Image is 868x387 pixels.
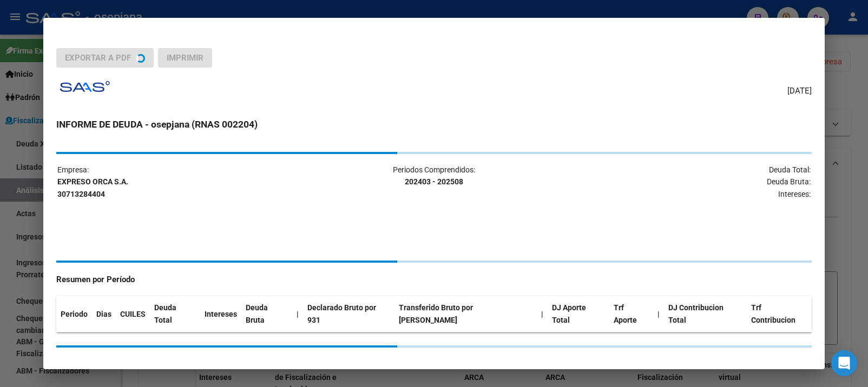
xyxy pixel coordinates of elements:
[664,296,747,332] th: DJ Contribucion Total
[56,117,812,131] h3: INFORME DE DEUDA - osepjana (RNAS 002204)
[747,296,812,332] th: Trf Contribucion
[158,48,212,68] button: Imprimir
[92,296,116,332] th: Dias
[537,296,548,332] th: |
[57,177,128,198] strong: EXPRESO ORCA S.A. 30713284404
[200,296,241,332] th: Intereses
[57,164,308,201] p: Empresa:
[56,273,812,286] h4: Resumen por Período
[548,296,609,332] th: DJ Aporte Total
[116,296,150,332] th: CUILES
[653,296,664,332] th: |
[560,164,811,201] p: Deuda Total: Deuda Bruta: Intereses:
[405,177,463,186] strong: 202403 - 202508
[56,296,92,332] th: Periodo
[394,296,536,332] th: Transferido Bruto por [PERSON_NAME]
[292,296,303,332] th: |
[150,296,200,332] th: Deuda Total
[56,48,154,68] button: Exportar a PDF
[65,53,131,63] span: Exportar a PDF
[303,296,394,332] th: Declarado Bruto por 931
[609,296,653,332] th: Trf Aporte
[309,164,560,189] p: Periodos Comprendidos:
[787,85,812,97] span: [DATE]
[167,53,203,63] span: Imprimir
[241,296,293,332] th: Deuda Bruta
[831,350,857,376] div: Open Intercom Messenger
